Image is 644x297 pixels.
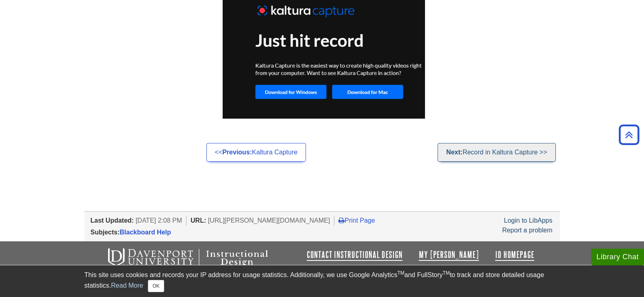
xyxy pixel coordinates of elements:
[91,229,120,236] span: Subjects:
[446,149,462,156] strong: Next:
[148,280,164,292] button: Close
[85,270,560,292] div: This site uses cookies and records your IP address for usage statistics. Additionally, we use Goo...
[502,227,553,234] a: Report a problem
[338,217,375,224] a: Print Page
[208,217,330,224] span: [URL][PERSON_NAME][DOMAIN_NAME]
[307,250,403,260] a: Contact Instructional Design
[504,217,552,224] a: Login to LibApps
[136,217,182,224] span: [DATE] 2:08 PM
[397,270,404,276] sup: TM
[338,217,345,223] i: Print Page
[443,270,450,276] sup: TM
[495,250,534,260] a: ID Homepage
[419,250,479,260] a: My [PERSON_NAME]
[438,143,555,162] a: Next:Record in Kaltura Capture >>
[191,217,206,224] span: URL:
[91,217,134,224] span: Last Updated:
[111,282,143,289] a: Read More
[616,129,642,140] a: Back to Top
[591,249,644,265] button: Library Chat
[206,143,306,162] a: <<Previous:Kaltura Capture
[222,149,252,156] strong: Previous:
[102,247,297,268] img: Davenport University Instructional Design
[120,229,171,236] a: Blackboard Help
